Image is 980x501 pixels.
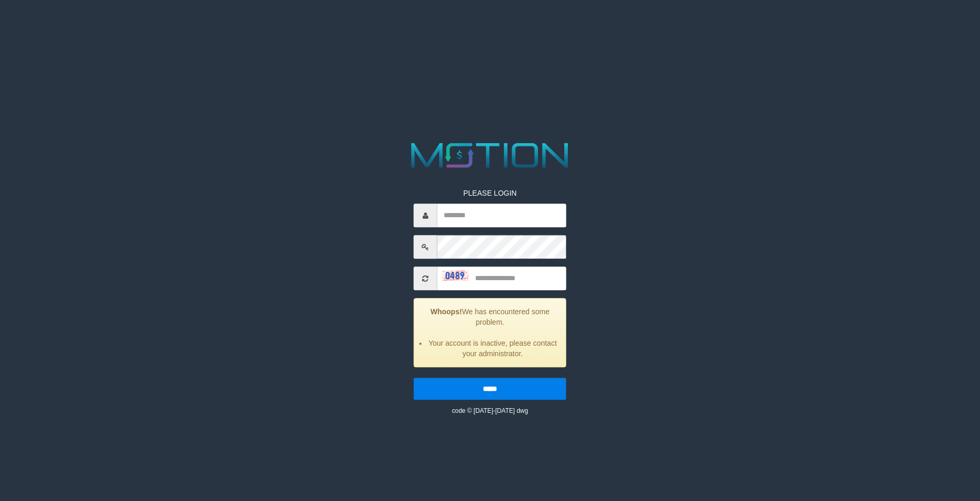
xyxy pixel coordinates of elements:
img: captcha [443,270,469,281]
li: Your account is inactive, please contact your administrator. [427,338,558,359]
img: MOTION_logo.png [404,138,576,172]
strong: Whoops! [430,308,462,316]
p: PLEASE LOGIN [414,188,566,199]
small: code © [DATE]-[DATE] dwg [452,408,528,415]
div: We has encountered some problem. [414,299,566,368]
